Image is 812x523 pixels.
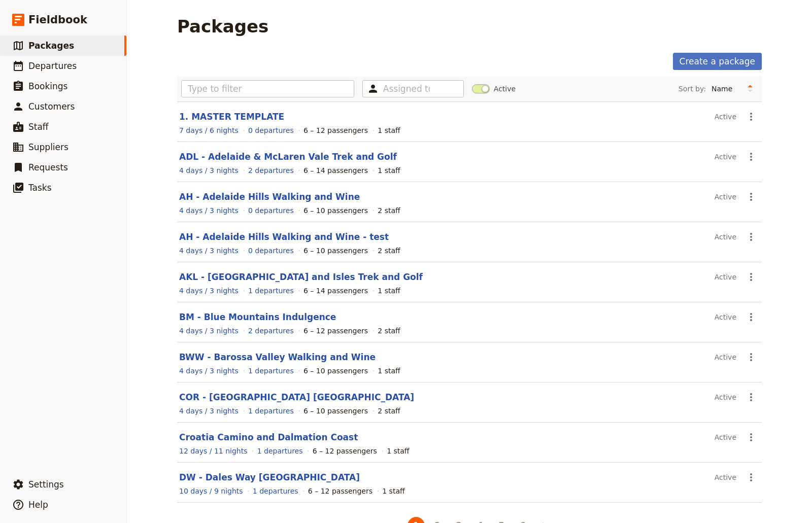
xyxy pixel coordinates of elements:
[28,183,52,193] span: Tasks
[179,447,248,455] span: 12 days / 11 nights
[378,286,400,296] div: 1 staff
[28,500,48,510] span: Help
[179,112,284,122] a: 1. MASTER TEMPLATE
[179,165,239,176] a: View the itinerary for this package
[378,205,400,216] div: 2 staff
[179,327,239,335] span: 4 days / 3 nights
[303,286,368,296] div: 6 – 14 passengers
[742,81,758,96] button: Change sort direction
[248,246,294,256] a: View the departures for this package
[742,108,760,125] button: Actions
[179,286,239,296] a: View the itinerary for this package
[742,228,760,246] button: Actions
[257,446,303,456] a: View the departures for this package
[303,165,368,176] div: 6 – 14 passengers
[181,80,354,97] input: Type to filter
[179,487,243,495] span: 10 days / 9 nights
[378,165,400,176] div: 1 staff
[179,472,360,482] a: DW - Dales Way [GEOGRAPHIC_DATA]
[28,479,64,490] span: Settings
[378,326,400,336] div: 2 staff
[313,446,377,456] div: 6 – 12 passengers
[378,125,400,135] div: 1 staff
[383,83,430,95] input: Assigned to
[308,486,373,496] div: 6 – 12 passengers
[248,125,294,135] a: View the departures for this package
[715,148,736,165] div: Active
[303,326,368,336] div: 6 – 12 passengers
[179,272,423,282] a: AKL - [GEOGRAPHIC_DATA] and Isles Trek and Golf
[28,41,74,51] span: Packages
[179,246,239,256] a: View the itinerary for this package
[715,228,736,246] div: Active
[742,348,760,366] button: Actions
[248,165,294,176] a: View the departures for this package
[28,81,67,91] span: Bookings
[179,152,397,162] a: ADL - Adelaide & McLaren Vale Trek and Golf
[715,469,736,486] div: Active
[179,206,239,215] span: 4 days / 3 nights
[742,148,760,165] button: Actions
[742,429,760,446] button: Actions
[378,406,400,416] div: 2 staff
[715,348,736,366] div: Active
[707,81,742,96] select: Sort by:
[179,312,336,322] a: BM - Blue Mountains Indulgence
[28,101,75,112] span: Customers
[253,486,298,496] a: View the departures for this package
[179,446,248,456] a: View the itinerary for this package
[303,246,368,256] div: 6 – 10 passengers
[673,53,762,70] a: Create a package
[715,308,736,326] div: Active
[28,61,77,71] span: Departures
[179,287,239,295] span: 4 days / 3 nights
[742,188,760,205] button: Actions
[742,389,760,406] button: Actions
[28,142,69,152] span: Suppliers
[715,429,736,446] div: Active
[248,286,294,296] a: View the departures for this package
[28,162,68,172] span: Requests
[179,407,239,415] span: 4 days / 3 nights
[28,122,49,132] span: Staff
[742,469,760,486] button: Actions
[179,205,239,216] a: View the itinerary for this package
[179,367,239,375] span: 4 days / 3 nights
[303,205,368,216] div: 6 – 10 passengers
[248,406,294,416] a: View the departures for this package
[179,125,239,135] a: View the itinerary for this package
[179,126,239,134] span: 7 days / 6 nights
[742,308,760,326] button: Actions
[303,125,368,135] div: 6 – 12 passengers
[303,406,368,416] div: 6 – 10 passengers
[715,268,736,286] div: Active
[248,366,294,376] a: View the departures for this package
[378,366,400,376] div: 1 staff
[382,486,404,496] div: 1 staff
[715,108,736,125] div: Active
[179,432,358,442] a: Croatia Camino and Dalmation Coast
[177,16,268,37] h1: Packages
[715,188,736,205] div: Active
[715,389,736,406] div: Active
[179,326,239,336] a: View the itinerary for this package
[179,192,360,202] a: AH - Adelaide Hills Walking and Wine
[303,366,368,376] div: 6 – 10 passengers
[179,392,414,402] a: COR - [GEOGRAPHIC_DATA] [GEOGRAPHIC_DATA]
[179,247,239,255] span: 4 days / 3 nights
[387,446,409,456] div: 1 staff
[28,12,87,27] span: Fieldbook
[179,352,376,362] a: BWW - Barossa Valley Walking and Wine
[494,84,516,94] span: Active
[248,205,294,216] a: View the departures for this package
[679,84,706,94] span: Sort by:
[179,406,239,416] a: View the itinerary for this package
[179,366,239,376] a: View the itinerary for this package
[179,166,239,175] span: 4 days / 3 nights
[179,232,389,242] a: AH - Adelaide Hills Walking and Wine - test
[248,326,294,336] a: View the departures for this package
[742,268,760,286] button: Actions
[378,246,400,256] div: 2 staff
[179,486,243,496] a: View the itinerary for this package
